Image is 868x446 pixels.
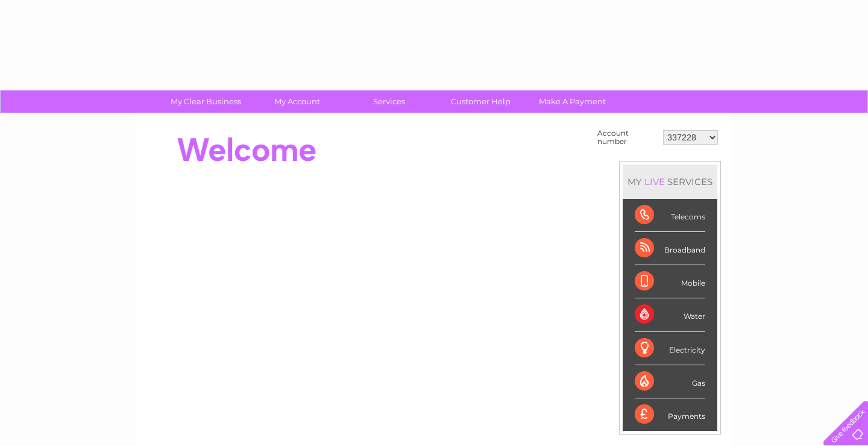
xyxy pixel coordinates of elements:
[339,90,439,113] a: Services
[431,90,530,113] a: Customer Help
[635,199,705,232] div: Telecoms
[635,265,705,298] div: Mobile
[523,90,622,113] a: Make A Payment
[248,90,347,113] a: My Account
[594,126,660,149] td: Account number
[635,398,705,431] div: Payments
[635,232,705,265] div: Broadband
[635,298,705,331] div: Water
[635,332,705,365] div: Electricity
[642,176,667,187] div: LIVE
[156,90,256,113] a: My Clear Business
[635,365,705,398] div: Gas
[623,165,717,199] div: MY SERVICES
